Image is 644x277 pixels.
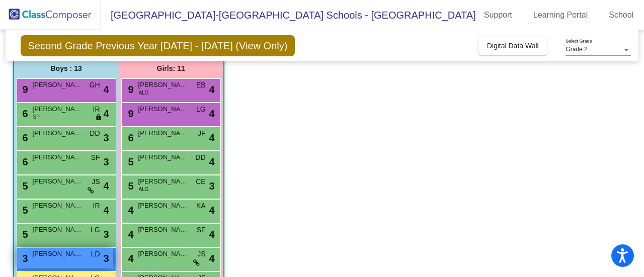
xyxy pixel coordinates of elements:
[126,132,134,143] span: 6
[126,205,134,216] span: 4
[33,113,40,121] span: SP
[101,7,476,23] span: [GEOGRAPHIC_DATA]-[GEOGRAPHIC_DATA] Schools - [GEOGRAPHIC_DATA]
[209,154,214,169] span: 4
[93,104,100,115] span: IR
[126,108,134,119] span: 9
[33,104,83,114] span: [PERSON_NAME]
[95,114,102,122] span: lock
[126,84,134,95] span: 9
[20,108,28,119] span: 6
[209,227,214,242] span: 4
[20,132,28,143] span: 6
[196,201,206,211] span: KA
[93,201,100,211] span: IR
[20,205,28,216] span: 5
[209,82,214,97] span: 4
[103,178,109,194] span: 4
[20,253,28,264] span: 3
[126,180,134,192] span: 5
[209,203,214,218] span: 4
[33,225,83,235] span: [PERSON_NAME]
[487,42,539,50] span: Digital Data Wall
[138,104,189,114] span: [PERSON_NAME]
[138,201,189,211] span: [PERSON_NAME]
[91,249,100,259] span: LD
[103,82,109,97] span: 4
[33,152,83,162] span: [PERSON_NAME]
[14,58,119,78] div: Boys : 13
[20,156,28,167] span: 6
[90,128,100,139] span: DD
[197,225,206,235] span: SF
[209,106,214,121] span: 4
[20,229,28,240] span: 5
[566,46,587,53] span: Grade 2
[138,80,189,90] span: [PERSON_NAME]
[479,37,547,55] button: Digital Data Wall
[196,104,206,115] span: LG
[476,7,520,23] a: Support
[33,201,83,211] span: [PERSON_NAME]
[119,58,223,78] div: Girls: 11
[33,128,83,138] span: [PERSON_NAME]
[103,106,109,121] span: 4
[126,253,134,264] span: 4
[126,229,134,240] span: 4
[90,80,100,90] span: GH
[139,186,149,193] span: ALG
[138,152,189,162] span: [PERSON_NAME]
[139,89,149,97] span: ALG
[21,35,295,56] span: Second Grade Previous Year [DATE] - [DATE] (View Only)
[33,80,83,90] span: [PERSON_NAME]
[103,227,109,242] span: 3
[91,225,100,235] span: LG
[138,128,189,138] span: [PERSON_NAME]
[601,7,641,23] a: School
[103,203,109,218] span: 4
[138,249,189,259] span: [PERSON_NAME]
[138,225,189,235] span: [PERSON_NAME]
[195,152,205,163] span: DD
[91,152,100,163] span: SF
[103,130,109,145] span: 3
[525,7,596,23] a: Learning Portal
[126,156,134,167] span: 5
[33,176,83,187] span: [PERSON_NAME]
[103,251,109,266] span: 3
[33,249,83,259] span: [PERSON_NAME]
[196,80,206,90] span: EB
[103,154,109,169] span: 3
[92,176,100,187] span: JS
[196,176,205,187] span: CE
[138,176,189,187] span: [PERSON_NAME]
[209,130,214,145] span: 4
[209,251,214,266] span: 4
[198,128,206,139] span: JF
[197,249,205,259] span: JS
[209,178,214,194] span: 3
[20,84,28,95] span: 9
[20,180,28,192] span: 5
